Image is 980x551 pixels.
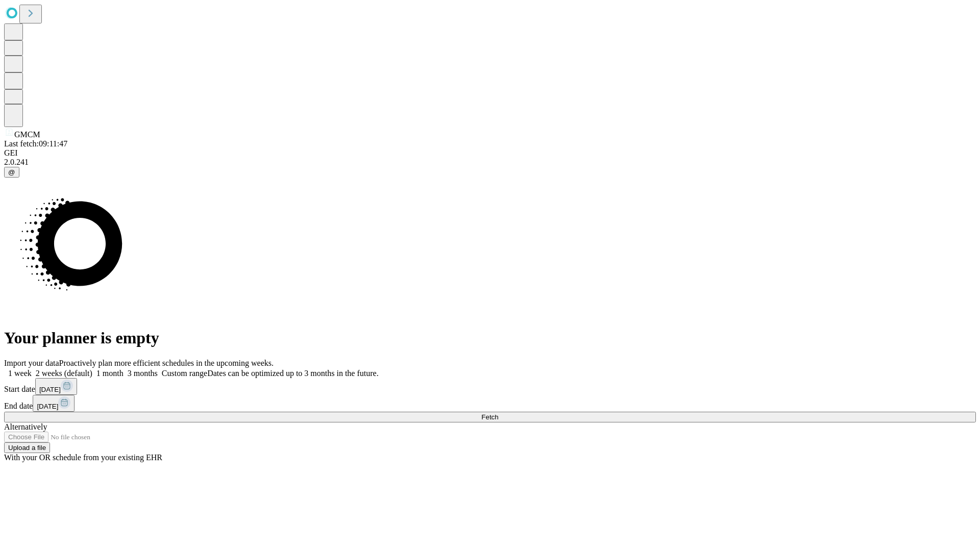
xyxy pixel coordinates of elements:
[14,130,40,139] span: GMCM
[4,139,67,148] span: Last fetch: 09:11:47
[8,168,15,176] span: @
[36,369,92,378] span: 2 weeks (default)
[481,413,498,421] span: Fetch
[4,422,47,431] span: Alternatively
[39,386,61,393] span: [DATE]
[162,369,207,378] span: Custom range
[128,369,158,378] span: 3 months
[59,359,274,367] span: Proactively plan more efficient schedules in the upcoming weeks.
[4,158,976,167] div: 2.0.241
[4,329,976,347] h1: Your planner is empty
[4,167,19,178] button: @
[207,369,378,378] span: Dates can be optimized up to 3 months in the future.
[37,403,58,410] span: [DATE]
[4,378,976,395] div: Start date
[35,378,77,395] button: [DATE]
[33,395,75,412] button: [DATE]
[4,395,976,412] div: End date
[96,369,124,378] span: 1 month
[4,148,976,158] div: GEI
[4,442,50,453] button: Upload a file
[4,453,162,462] span: With your OR schedule from your existing EHR
[8,369,32,378] span: 1 week
[4,412,976,422] button: Fetch
[4,359,59,367] span: Import your data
